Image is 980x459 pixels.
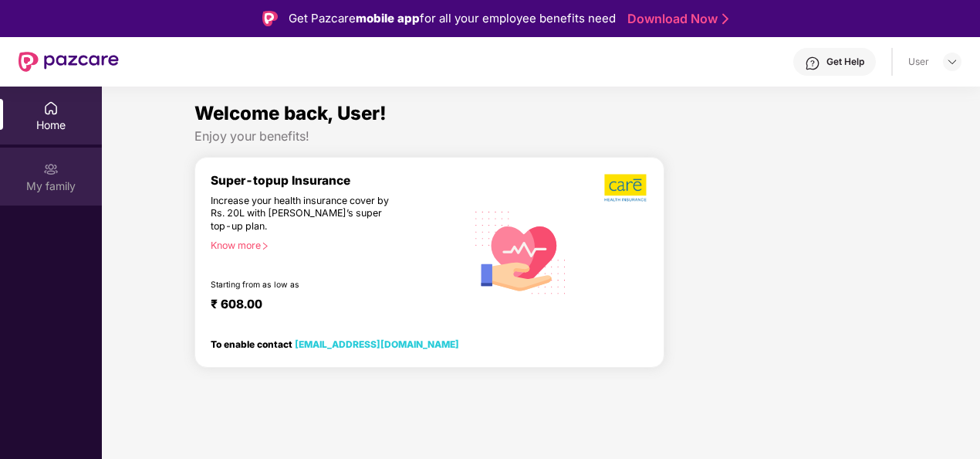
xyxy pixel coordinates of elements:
div: Enjoy your benefits! [194,128,887,144]
a: [EMAIL_ADDRESS][DOMAIN_NAME] [295,338,459,350]
img: b5dec4f62d2307b9de63beb79f102df3.png [604,173,648,202]
span: Welcome back, User! [194,102,387,124]
img: Stroke [722,11,728,27]
div: Get Help [826,56,864,68]
img: svg+xml;base64,PHN2ZyBpZD0iRHJvcGRvd24tMzJ4MzIiIHhtbG5zPSJodHRwOi8vd3d3LnczLm9yZy8yMDAwL3N2ZyIgd2... [946,56,958,68]
div: To enable contact [211,338,459,349]
div: Know more [211,240,457,250]
img: svg+xml;base64,PHN2ZyB4bWxucz0iaHR0cDovL3d3dy53My5vcmcvMjAwMC9zdmciIHhtbG5zOnhsaW5rPSJodHRwOi8vd3... [466,196,576,308]
span: right [261,242,269,250]
img: svg+xml;base64,PHN2ZyBpZD0iSG9tZSIgeG1sbnM9Imh0dHA6Ly93d3cudzMub3JnLzIwMDAvc3ZnIiB3aWR0aD0iMjAiIG... [43,100,59,116]
div: Starting from as low as [211,280,400,291]
img: svg+xml;base64,PHN2ZyBpZD0iSGVscC0zMngzMiIgeG1sbnM9Imh0dHA6Ly93d3cudzMub3JnLzIwMDAvc3ZnIiB3aWR0aD... [805,56,820,71]
img: svg+xml;base64,PHN2ZyB3aWR0aD0iMjAiIGhlaWdodD0iMjAiIHZpZXdCb3g9IjAgMCAyMCAyMCIgZmlsbD0ibm9uZSIgeG... [43,161,59,177]
img: Logo [262,11,278,26]
div: Increase your health insurance cover by Rs. 20L with [PERSON_NAME]’s super top-up plan. [211,195,400,233]
div: Super-topup Insurance [211,173,466,188]
div: Get Pazcare for all your employee benefits need [289,9,616,28]
a: Download Now [627,11,724,27]
div: ₹ 608.00 [211,297,451,315]
strong: mobile app [356,11,420,25]
div: User [908,56,929,68]
img: New Pazcare Logo [19,52,119,72]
